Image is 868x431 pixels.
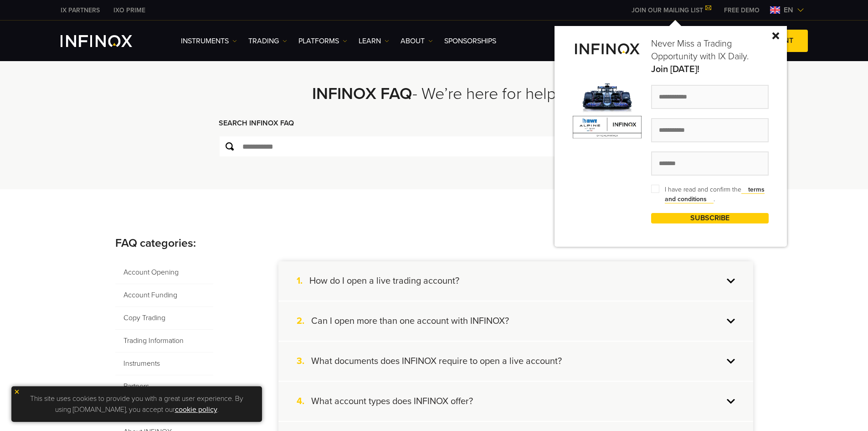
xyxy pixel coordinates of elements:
[16,391,257,417] p: This site uses cookies to provide you with a great user experience. By using [DOMAIN_NAME], you a...
[115,353,213,375] span: Instruments
[61,35,154,47] a: INFINOX Logo
[651,185,769,204] span: I have read and confirm the .
[651,37,769,76] p: Never Miss a Trading Opportunity with IX Daily.
[248,36,287,47] a: TRADING
[298,36,347,47] a: PLATFORMS
[115,284,213,307] span: Account Funding
[115,330,213,353] span: Trading Information
[195,84,673,104] h2: - We’re here for help
[115,307,213,330] span: Copy Trading
[115,375,213,398] span: Partners
[297,395,311,407] span: 4.
[14,389,20,395] img: yellow close icon
[780,5,797,16] span: en
[297,315,311,327] span: 2.
[115,261,213,284] span: Account Opening
[54,5,107,15] a: INFINOX
[312,84,412,104] strong: INFINOX FAQ
[651,63,769,76] strong: Join [DATE]!
[625,6,717,14] a: JOIN OUR MAILING LIST
[359,36,389,47] a: Learn
[309,275,459,287] h4: How do I open a live trading account?
[311,355,562,367] h4: What documents does INFINOX require to open a live account?
[297,275,309,287] span: 1.
[444,36,496,47] a: SPONSORSHIPS
[401,36,433,47] a: ABOUT
[181,36,237,47] a: Instruments
[107,5,152,15] a: INFINOX
[115,235,753,252] p: FAQ categories:
[311,395,473,407] h4: What account types does INFINOX offer?
[311,315,509,327] h4: Can I open more than one account with INFINOX?
[175,405,217,414] a: cookie policy
[717,5,766,15] a: INFINOX MENU
[297,355,311,367] span: 3.
[219,119,294,128] strong: SEARCH INFINOX FAQ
